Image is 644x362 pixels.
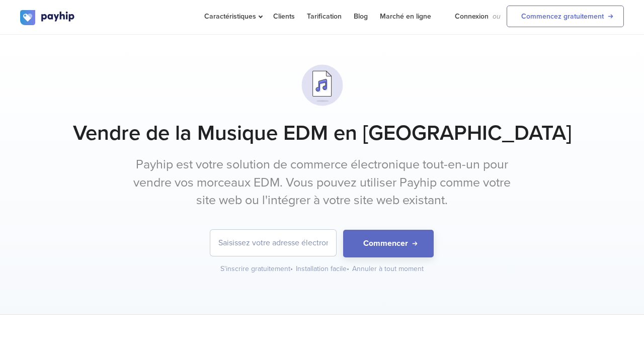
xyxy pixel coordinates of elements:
span: • [347,264,349,273]
p: Payhip est votre solution de commerce électronique tout-en-un pour vendre vos morceaux EDM. Vous ... [133,156,511,210]
div: Annuler à tout moment [352,264,424,274]
div: S'inscrire gratuitement [220,264,294,274]
input: Saisissez votre adresse électronique [210,230,336,256]
div: Installation facile [296,264,350,274]
h1: Vendre de la Musique EDM en [GEOGRAPHIC_DATA] [20,121,624,146]
a: Commencez gratuitement [507,6,624,27]
span: Caractéristiques [204,12,261,21]
span: • [290,264,293,273]
img: svg+xml;utf8,%3Csvg%20viewBox%3D%220%200%20100%20100%22%20xmlns%3D%22http%3A%2F%2Fwww.w3.org%2F20... [297,60,348,111]
img: logo.svg [20,10,75,25]
button: Commencer [343,230,434,257]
